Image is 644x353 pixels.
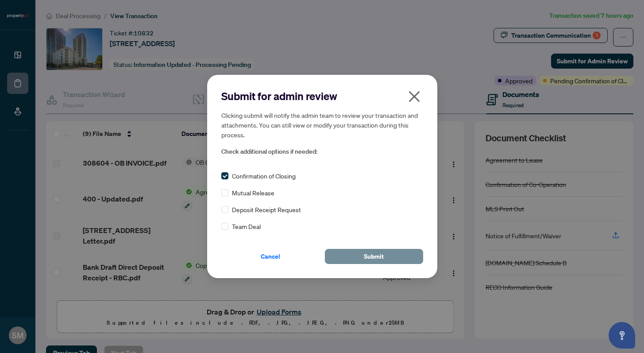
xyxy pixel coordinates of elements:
span: Cancel [261,249,280,264]
button: Cancel [221,249,320,264]
span: close [407,89,421,104]
h5: Clicking submit will notify the admin team to review your transaction and attachments. You can st... [221,110,423,140]
h2: Submit for admin review [221,89,423,103]
span: Submit [364,249,384,264]
button: Open asap [609,322,635,349]
span: Team Deal [232,221,261,231]
span: Mutual Release [232,188,274,198]
span: Confirmation of Closing [232,171,296,181]
span: Check additional options if needed: [221,147,423,157]
button: Submit [325,249,423,264]
span: Deposit Receipt Request [232,205,301,214]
